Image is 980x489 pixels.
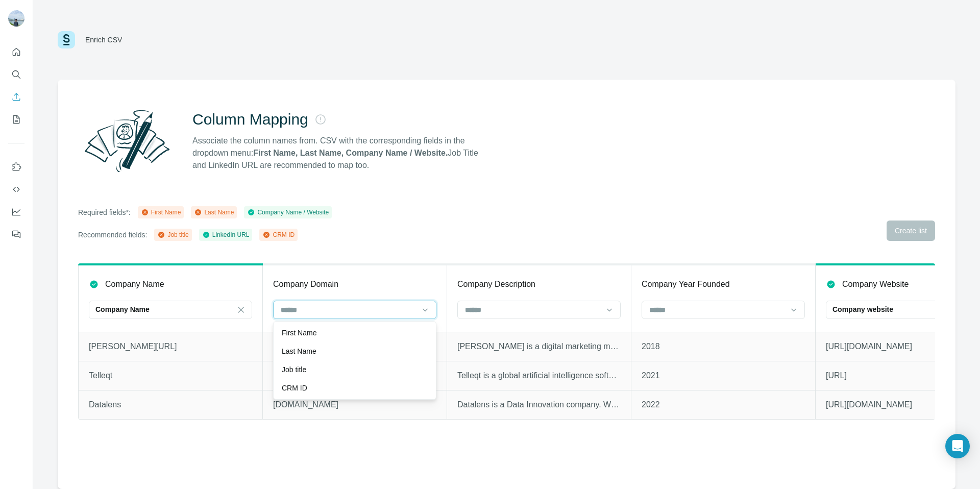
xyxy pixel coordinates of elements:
div: CRM ID [262,230,295,239]
p: 2022 [642,399,805,411]
p: Last Name [282,346,316,356]
img: Surfe Logo [58,31,75,48]
p: Datalens is a Data Innovation company. We leverage data tools at scale to fuel growth and market ... [457,399,621,411]
p: Company Name [105,278,164,290]
h2: Column Mapping [192,110,308,129]
div: First Name [141,208,181,217]
p: [PERSON_NAME][URL] [89,340,252,353]
div: Open Intercom Messenger [945,434,970,458]
strong: First Name, Last Name, Company Name / Website. [253,149,448,157]
img: Avatar [8,10,24,27]
button: My lists [8,110,24,129]
p: Company Year Founded [642,278,730,290]
button: Search [8,65,24,84]
div: Job title [157,230,188,239]
p: Telleqt is a global artificial intelligence software company. It’s founded on the vision of enabl... [457,370,621,382]
p: Required fields*: [78,207,131,217]
button: Dashboard [8,203,24,221]
div: LinkedIn URL [202,230,250,239]
img: Surfe Illustration - Column Mapping [78,104,176,178]
p: CRM ID [282,383,307,393]
p: Recommended fields: [78,230,147,240]
div: Enrich CSV [85,35,122,45]
p: Company Domain [273,278,338,290]
p: [DOMAIN_NAME] [273,399,436,411]
p: Company Name [95,304,150,314]
p: 2021 [642,370,805,382]
p: Datalens [89,399,252,411]
p: Associate the column names from. CSV with the corresponding fields in the dropdown menu: Job Titl... [192,135,487,172]
p: Telleqt [89,370,252,382]
p: Company Website [842,278,909,290]
button: Feedback [8,225,24,243]
button: Use Surfe API [8,180,24,199]
p: 2018 [642,340,805,353]
button: Enrich CSV [8,88,24,106]
p: First Name [282,328,316,338]
div: Last Name [194,208,234,217]
div: Company Name / Website [247,208,329,217]
button: Quick start [8,43,24,61]
p: Company website [832,304,893,314]
p: Company Description [457,278,535,290]
button: Use Surfe on LinkedIn [8,158,24,176]
p: Job title [282,364,306,375]
p: [PERSON_NAME] is a digital marketing management application that helps digital marketers optimize... [457,340,621,353]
